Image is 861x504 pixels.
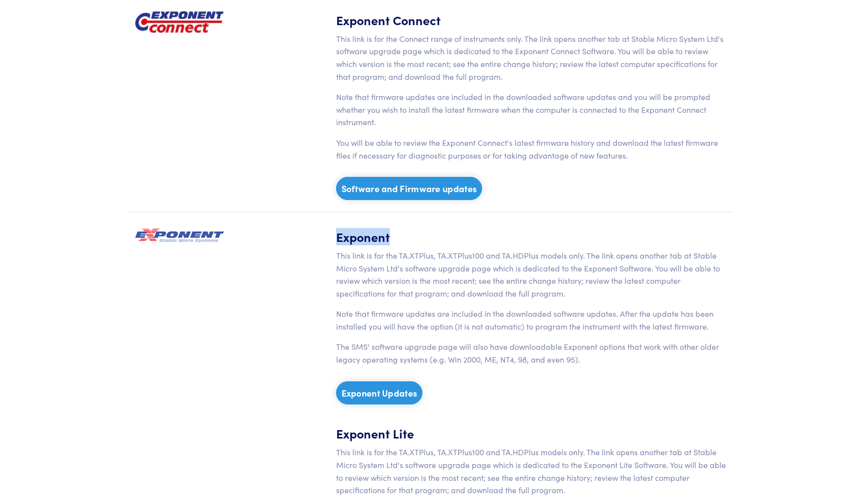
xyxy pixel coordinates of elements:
[336,91,726,129] p: Note that firmware updates are included in the downloaded software updates and you will be prompt...
[336,33,726,83] p: This link is for the Connect range of instruments only. The link opens another tab at Stable Micr...
[336,177,482,200] a: Software and Firmware updates
[336,307,726,333] p: Note that firmware updates are included in the downloaded software updates. After the update has ...
[336,340,726,366] p: The SMS' software upgrade page will also have downloadable Exponent options that work with other ...
[336,249,726,300] p: This link is for the TA.XTPlus, TA.XTPlus100 and TA.HDPlus models only. The link opens another ta...
[336,425,726,442] h5: Exponent Lite
[336,11,726,29] h5: Exponent Connect
[336,446,726,496] p: This link is for the TA.XTPlus, TA.XTPlus100 and TA.HDPlus models only. The link opens another ta...
[336,228,726,245] h5: Exponent
[135,11,224,33] img: exponent-logo.png
[336,136,726,162] p: You will be able to review the Exponent Connect's latest firmware history and download the latest...
[336,381,423,404] a: Exponent Updates
[135,228,224,242] img: exponent-logo-old.png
